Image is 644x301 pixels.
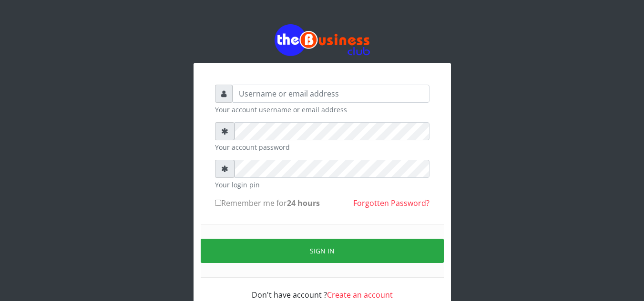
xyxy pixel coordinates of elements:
small: Your account username or email address [215,105,429,115]
div: Don't have account ? [215,278,429,301]
b: 24 hours [287,198,320,208]
a: Forgotten Password? [353,198,429,208]
small: Your account password [215,142,429,152]
input: Username or email address [233,85,429,103]
a: Create an account [327,290,393,300]
button: Sign in [201,239,444,263]
label: Remember me for [215,197,320,209]
input: Remember me for24 hours [215,200,221,206]
small: Your login pin [215,180,429,190]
